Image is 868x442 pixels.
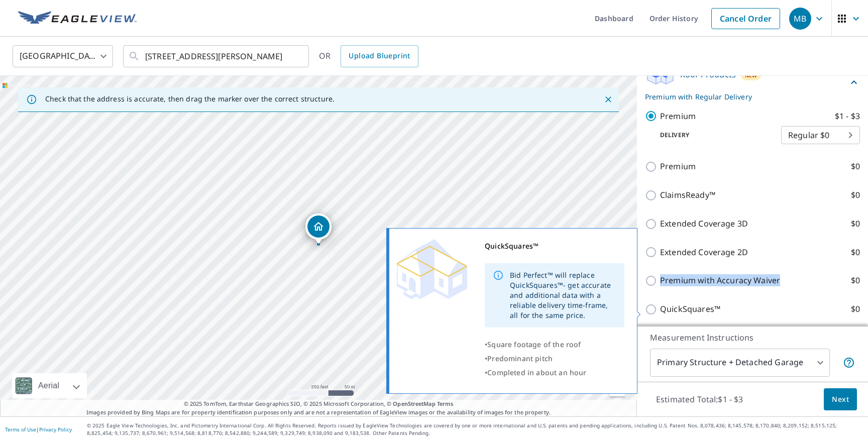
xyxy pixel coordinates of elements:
[12,373,87,398] div: Aerial
[645,91,848,102] p: Premium with Regular Delivery
[485,352,624,366] div: •
[393,400,435,407] a: OpenStreetMap
[305,213,332,245] div: Dropped pin, building 1, Residential property, 255 N 433 Pryor, OK 74361
[510,266,616,324] div: Bid Perfect™ will replace QuickSquares™- get accurate and additional data with a reliable deliver...
[843,357,855,369] span: Your report will include the primary structure and a detached garage if one exists.
[487,340,581,349] span: Square footage of the roof
[18,11,137,26] img: EV Logo
[645,131,781,140] p: Delivery
[660,110,696,123] p: Premium
[660,217,748,230] p: Extended Coverage 3D
[45,94,335,103] p: Check that the address is accurate, then drag the marker over the correct structure.
[851,189,860,201] p: $0
[660,274,780,287] p: Premium with Accuracy Waiver
[851,303,860,315] p: $0
[349,50,410,62] span: Upload Blueprint
[660,189,715,201] p: ClaimsReady™
[645,63,860,102] div: Roof ProductsNewPremium with Regular Delivery
[35,373,62,398] div: Aerial
[485,338,624,352] div: •
[711,8,780,29] a: Cancel Order
[437,400,454,407] a: Terms
[851,217,860,230] p: $0
[319,45,418,67] div: OR
[835,110,860,123] p: $1 - $3
[184,400,454,408] span: © 2025 TomTom, Earthstar Geographics SIO, © 2025 Microsoft Corporation, ©
[824,388,857,411] button: Next
[39,426,72,433] a: Privacy Policy
[781,121,860,149] div: Regular $0
[602,93,615,106] button: Close
[660,246,748,259] p: Extended Coverage 2D
[341,45,418,67] a: Upload Blueprint
[397,239,467,299] img: Premium
[145,42,288,70] input: Search by address or latitude-longitude
[832,393,849,406] span: Next
[660,303,720,315] p: QuickSquares™
[650,331,855,344] p: Measurement Instructions
[851,274,860,287] p: $0
[660,160,696,173] p: Premium
[485,366,624,380] div: •
[851,160,860,173] p: $0
[650,349,830,377] div: Primary Structure + Detached Garage
[485,239,624,253] div: QuickSquares™
[648,388,751,410] p: Estimated Total: $1 - $3
[13,42,113,70] div: [GEOGRAPHIC_DATA]
[851,246,860,259] p: $0
[5,426,72,432] p: |
[87,422,863,437] p: © 2025 Eagle View Technologies, Inc. and Pictometry International Corp. All Rights Reserved. Repo...
[487,354,553,363] span: Predominant pitch
[487,368,586,377] span: Completed in about an hour
[5,426,36,433] a: Terms of Use
[789,8,811,30] div: MB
